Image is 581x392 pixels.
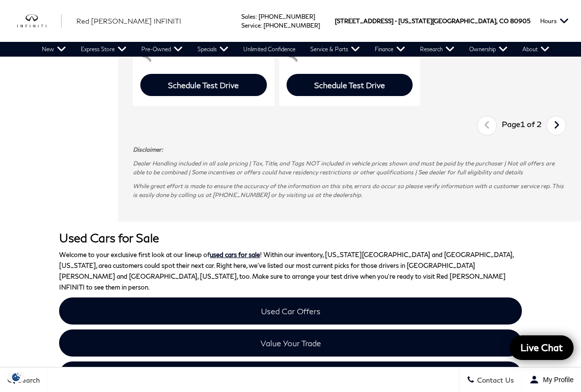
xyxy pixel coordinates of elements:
[76,16,181,26] a: Red [PERSON_NAME] INFINITI
[34,42,557,57] nav: Main Navigation
[168,80,239,90] div: Schedule Test Drive
[76,17,181,25] span: Red [PERSON_NAME] INFINITI
[335,17,530,25] a: [STREET_ADDRESS] • [US_STATE][GEOGRAPHIC_DATA], CO 80905
[510,335,574,360] a: Live Chat
[462,42,515,57] a: Ownership
[59,249,522,293] p: Welcome to your exclusive first look at our lineup of ! Within our inventory, [US_STATE][GEOGRAPH...
[516,341,568,354] span: Live Chat
[303,42,367,57] a: Service & Parts
[133,159,566,177] p: Dealer Handling included in all sale pricing | Tax, Title, and Tags NOT included in vehicle price...
[287,52,298,59] span: Keyless Entry
[497,116,547,135] div: Page 1 of 2
[5,372,28,382] section: Click to Open Cookie Consent Modal
[522,367,581,392] button: Open user profile menu
[236,42,303,57] a: Unlimited Confidence
[59,297,522,325] a: Used Car Offers
[475,376,514,384] span: Contact Us
[15,376,40,384] span: Search
[367,42,413,57] a: Finance
[133,146,163,153] strong: Disclaimer:
[134,42,190,57] a: Pre-Owned
[539,376,574,384] span: My Profile
[59,230,159,245] strong: Used Cars for Sale
[17,14,62,28] img: INFINITI
[241,13,256,20] span: Sales
[17,14,62,28] a: infiniti
[546,117,567,134] a: next page
[413,42,462,57] a: Research
[287,74,413,96] div: Schedule Test Drive - BMW 2 Series 228i xDrive
[241,22,260,29] span: Service
[140,52,152,59] span: Keyless Entry
[260,22,262,29] span: :
[59,361,522,389] a: Contact Us
[73,42,134,57] a: Express Store
[133,182,566,199] p: While great effort is made to ensure the accuracy of the information on this site, errors do occu...
[258,13,315,20] a: [PHONE_NUMBER]
[256,13,257,20] span: :
[210,251,260,259] a: used cars for sale
[59,329,522,357] a: Value Your Trade
[515,42,557,57] a: About
[263,22,320,29] a: [PHONE_NUMBER]
[5,372,28,382] img: Opt-Out Icon
[314,80,385,90] div: Schedule Test Drive
[140,74,267,96] div: Schedule Test Drive - Audi A4 45 S line Premium Plus
[190,42,236,57] a: Specials
[34,42,73,57] a: New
